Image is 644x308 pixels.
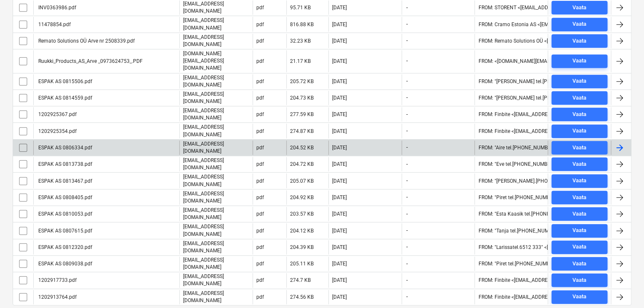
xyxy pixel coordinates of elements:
[256,22,264,27] div: pdf
[405,293,409,300] span: -
[572,110,586,119] div: Vaata
[256,111,264,117] div: pdf
[551,34,607,48] button: Vaata
[290,161,314,167] div: 204.72 KB
[256,228,264,234] div: pdf
[37,5,76,11] div: INV0363986.pdf
[572,19,586,29] div: Vaata
[572,242,586,252] div: Vaata
[256,145,264,151] div: pdf
[572,176,586,186] div: Vaata
[37,95,92,101] div: ESPAK AS 0814559.pdf
[183,223,249,238] p: [EMAIL_ADDRESS][DOMAIN_NAME]
[183,107,249,122] p: [EMAIL_ADDRESS][DOMAIN_NAME]
[290,294,314,300] div: 274.56 KB
[290,178,314,184] div: 205.07 KB
[37,111,77,117] div: 1202925367.pdf
[37,261,92,267] div: ESPAK AS 0809038.pdf
[405,194,409,201] span: -
[405,177,409,184] span: -
[405,277,409,284] span: -
[290,38,311,44] div: 32.23 KB
[183,91,249,105] p: [EMAIL_ADDRESS][DOMAIN_NAME]
[405,4,409,11] span: -
[572,276,586,285] div: Vaata
[183,240,249,254] p: [EMAIL_ADDRESS][DOMAIN_NAME]
[405,144,409,151] span: -
[183,17,249,31] p: [EMAIL_ADDRESS][DOMAIN_NAME]
[256,128,264,134] div: pdf
[332,277,347,283] div: [DATE]
[37,244,92,250] div: ESPAK AS 0812320.pdf
[551,207,607,221] button: Vaata
[332,228,347,234] div: [DATE]
[405,211,409,218] span: -
[551,257,607,270] button: Vaata
[405,78,409,85] span: -
[183,140,249,155] p: [EMAIL_ADDRESS][DOMAIN_NAME]
[290,58,311,64] div: 21.17 KB
[572,143,586,153] div: Vaata
[183,124,249,138] p: [EMAIL_ADDRESS][DOMAIN_NAME]
[572,93,586,103] div: Vaata
[572,209,586,219] div: Vaata
[332,294,347,300] div: [DATE]
[290,22,314,27] div: 816.88 KB
[290,5,311,11] div: 95.71 KB
[37,128,77,134] div: 1202925354.pdf
[572,56,586,66] div: Vaata
[572,193,586,203] div: Vaata
[256,277,264,283] div: pdf
[405,227,409,234] span: -
[183,257,249,271] p: [EMAIL_ADDRESS][DOMAIN_NAME]
[256,244,264,250] div: pdf
[332,178,347,184] div: [DATE]
[551,91,607,105] button: Vaata
[256,95,264,101] div: pdf
[37,161,92,167] div: ESPAK AS 0813738.pdf
[183,157,249,171] p: [EMAIL_ADDRESS][DOMAIN_NAME]
[37,294,77,300] div: 1202913764.pdf
[551,18,607,31] button: Vaata
[256,78,264,84] div: pdf
[290,195,314,200] div: 204.92 KB
[290,145,314,151] div: 204.52 KB
[332,244,347,250] div: [DATE]
[332,161,347,167] div: [DATE]
[405,94,409,101] span: -
[572,126,586,136] div: Vaata
[572,36,586,46] div: Vaata
[405,111,409,118] span: -
[37,78,92,84] div: ESPAK AS 0815506.pdf
[290,95,314,101] div: 204.73 KB
[405,127,409,135] span: -
[37,178,92,184] div: ESPAK AS 0813467.pdf
[256,211,264,217] div: pdf
[183,290,249,304] p: [EMAIL_ADDRESS][DOMAIN_NAME]
[183,190,249,205] p: [EMAIL_ADDRESS][DOMAIN_NAME]
[183,74,249,89] p: [EMAIL_ADDRESS][DOMAIN_NAME]
[551,273,607,287] button: Vaata
[290,211,314,217] div: 203.57 KB
[551,141,607,154] button: Vaata
[551,290,607,304] button: Vaata
[290,277,311,283] div: 274.7 KB
[551,174,607,188] button: Vaata
[405,260,409,267] span: -
[332,128,347,134] div: [DATE]
[572,259,586,269] div: Vaata
[37,228,92,234] div: ESPAK AS 0807615.pdf
[551,240,607,254] button: Vaata
[332,145,347,151] div: [DATE]
[602,267,644,308] iframe: Chat Widget
[551,54,607,68] button: Vaata
[332,58,347,64] div: [DATE]
[183,273,249,287] p: [EMAIL_ADDRESS][DOMAIN_NAME]
[405,21,409,28] span: -
[332,38,347,44] div: [DATE]
[551,124,607,138] button: Vaata
[256,58,264,64] div: pdf
[551,157,607,171] button: Vaata
[332,22,347,27] div: [DATE]
[290,261,314,267] div: 205.11 KB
